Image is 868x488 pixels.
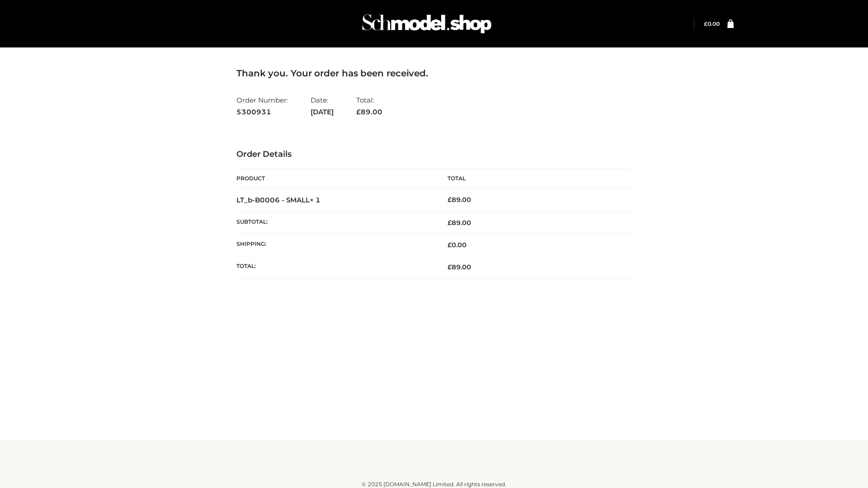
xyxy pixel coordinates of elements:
th: Product [236,169,434,189]
h3: Order Details [236,150,632,160]
li: Date: [311,92,334,120]
h3: Thank you. Your order has been received. [236,68,632,79]
strong: [DATE] [311,106,334,118]
li: Order Number: [236,92,288,120]
span: £ [448,196,452,204]
span: £ [448,241,452,249]
strong: 5300931 [236,106,288,118]
th: Subtotal: [236,211,434,234]
bdi: 0.00 [448,241,467,249]
strong: × 1 [310,196,321,204]
span: 89.00 [356,108,382,116]
span: 89.00 [448,263,471,271]
th: Total [434,169,632,189]
th: Total: [236,256,434,278]
bdi: 0.00 [704,20,720,27]
bdi: 89.00 [448,196,471,204]
span: £ [448,219,452,227]
th: Shipping: [236,234,434,256]
span: £ [356,108,361,116]
a: £0.00 [704,20,720,27]
li: Total: [356,92,382,120]
span: 89.00 [448,219,471,227]
img: Schmodel Admin 964 [359,6,495,42]
span: £ [448,263,452,271]
strong: LT_b-B0006 - SMALL [236,196,321,204]
span: £ [704,20,708,27]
